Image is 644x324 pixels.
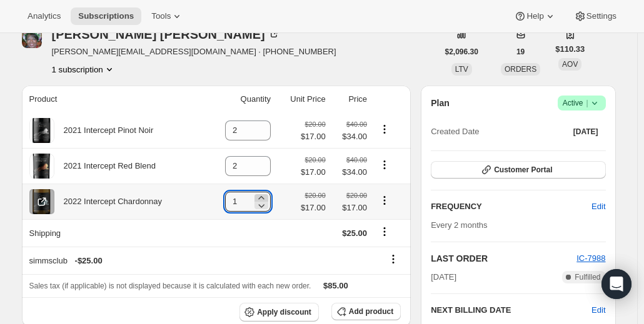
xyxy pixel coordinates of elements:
span: [DATE] [431,271,456,283]
button: Help [506,7,563,25]
th: Product [22,86,207,113]
span: $34.00 [333,130,367,143]
small: $20.00 [346,192,367,199]
span: $2,096.30 [445,47,478,57]
button: Subscriptions [71,7,141,25]
button: [DATE] [566,123,606,140]
span: Sales tax (if applicable) is not displayed because it is calculated with each new order. [29,282,311,290]
button: Edit [584,197,613,217]
span: Customer Portal [494,165,552,175]
small: $20.00 [305,192,326,199]
span: AOV [562,60,578,69]
span: Tools [151,11,171,21]
span: LTV [455,65,468,74]
small: $20.00 [305,156,326,164]
button: Analytics [20,7,68,25]
span: - $25.00 [75,255,103,267]
span: Every 2 months [431,220,487,230]
span: $17.00 [301,166,326,179]
a: IC-7988 [576,253,605,263]
div: simmsclub [29,255,368,267]
button: Product actions [375,122,395,136]
button: Settings [566,7,624,25]
button: IC-7988 [576,252,605,265]
span: $34.00 [333,166,367,179]
div: 2021 Intercept Pinot Noir [54,124,154,137]
span: [PERSON_NAME][EMAIL_ADDRESS][DOMAIN_NAME] · [PHONE_NUMBER] [52,46,336,58]
th: Price [330,86,371,113]
button: Product actions [375,194,395,207]
small: $20.00 [305,120,326,128]
button: Shipping actions [375,225,395,238]
th: Quantity [206,86,274,113]
span: ORDERS [505,65,536,74]
span: | [586,98,588,108]
span: $17.00 [301,202,326,214]
h2: LAST ORDER [431,252,576,265]
span: $85.00 [323,281,348,290]
div: [PERSON_NAME] [PERSON_NAME] [52,28,280,41]
span: Fulfilled [575,272,600,282]
span: [DATE] [573,127,598,137]
span: $25.00 [342,228,367,238]
h2: FREQUENCY [431,200,591,213]
button: Add product [331,303,401,320]
th: Unit Price [274,86,330,113]
button: Tools [144,7,191,25]
button: $2,096.30 [438,43,486,61]
span: $17.00 [301,130,326,143]
button: Edit [591,304,605,317]
img: product img [31,154,53,179]
button: Product actions [375,158,395,172]
span: Settings [586,11,616,21]
button: Customer Portal [431,161,605,179]
span: Help [526,11,543,21]
div: 2021 Intercept Red Blend [54,160,156,172]
span: Edit [591,200,605,213]
span: 19 [516,47,525,57]
span: Apply discount [257,307,311,317]
span: Subscriptions [78,11,134,21]
span: Analytics [28,11,61,21]
button: Apply discount [239,303,319,322]
div: 2022 Intercept Chardonnay [54,195,163,208]
small: $40.00 [346,156,367,164]
img: product img [31,118,53,143]
span: Created Date [431,125,479,138]
span: Sandra Simms [22,28,42,48]
span: $110.33 [555,43,585,56]
button: 19 [509,43,532,61]
span: $17.00 [333,202,367,214]
th: Shipping [22,219,207,247]
h2: NEXT BILLING DATE [431,304,591,317]
span: Active [563,97,601,109]
button: Product actions [52,63,116,76]
small: $40.00 [346,120,367,128]
h2: Plan [431,97,450,109]
span: Add product [349,307,393,317]
div: Open Intercom Messenger [601,269,631,299]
